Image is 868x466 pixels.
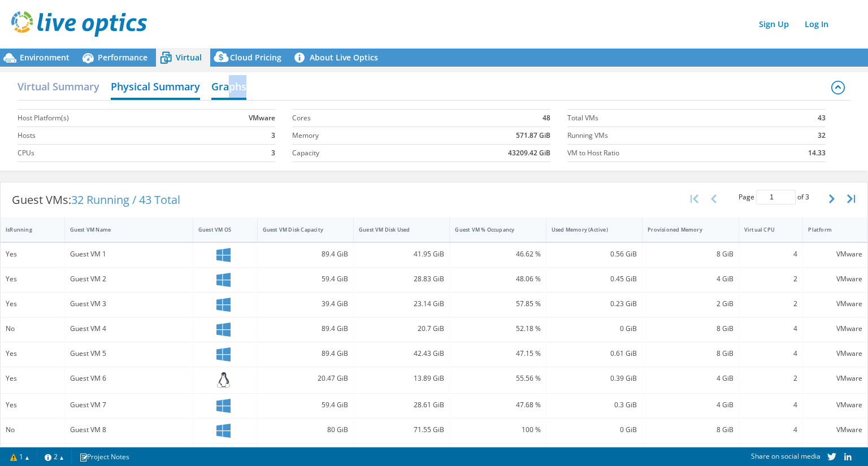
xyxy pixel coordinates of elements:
div: 89.4 GiB [263,347,348,360]
div: Guest VM 5 [70,347,188,360]
div: 52.18 % [455,323,540,335]
b: 3 [271,147,275,159]
span: Virtual [176,52,202,63]
div: Yes [6,399,59,411]
div: 23.14 GiB [359,298,444,310]
div: 8 GiB [648,323,733,335]
div: 55.56 % [455,372,540,385]
div: 4 [744,248,798,260]
div: Yes [6,347,59,360]
div: Guest VM Disk Capacity [263,226,335,233]
div: Platform [808,226,849,233]
div: VMware [808,248,862,260]
div: No [6,424,59,436]
a: Project Notes [71,450,137,464]
div: 0.39 GiB [552,372,637,385]
div: 0.61 GiB [552,347,637,360]
div: 0 GiB [552,424,637,436]
div: 20.7 GiB [359,323,444,335]
b: 3 [271,130,275,141]
div: 20.47 GiB [263,372,348,385]
div: 59.4 GiB [263,399,348,411]
b: 571.87 GiB [516,130,550,141]
div: 57.85 % [455,298,540,310]
div: 100 % [455,424,540,436]
div: 0 GiB [552,323,637,335]
div: Virtual CPU [744,226,784,233]
div: Guest VM Disk Used [359,226,431,233]
div: 47.68 % [455,399,540,411]
div: Yes [6,273,59,285]
div: Yes [6,298,59,310]
b: VMware [249,112,275,124]
a: Log In [799,16,834,32]
div: VMware [808,372,862,385]
b: 14.33 [808,147,826,159]
h2: Virtual Summary [18,75,99,98]
div: 2 GiB [648,298,733,310]
div: Guest VM 4 [70,323,188,335]
div: 2 [744,372,798,385]
div: Yes [6,248,59,260]
div: 59.4 GiB [263,273,348,285]
b: 48 [542,112,550,124]
div: Provisioned Memory [648,226,719,233]
div: Guest VM 6 [70,372,188,385]
div: VMware [808,298,862,310]
a: About Live Optics [290,49,387,67]
div: VMware [808,273,862,285]
div: 71.55 GiB [359,424,444,436]
a: Sign Up [753,16,795,32]
span: Share on social media [751,451,821,461]
b: 43 [818,112,826,124]
div: 4 GiB [648,372,733,385]
span: 3 [805,192,809,202]
div: Guest VM 1 [70,248,188,260]
div: 2 [744,273,798,285]
div: 48.06 % [455,273,540,285]
div: 89.4 GiB [263,248,348,260]
input: jump to page [756,190,796,204]
h2: Physical Summary [111,75,200,100]
div: Guest VM 7 [70,399,188,411]
span: Page of [739,190,809,204]
b: 43209.42 GiB [508,147,550,159]
div: 46.62 % [455,248,540,260]
div: 0.56 GiB [552,248,637,260]
div: 80 GiB [263,424,348,436]
div: VMware [808,347,862,360]
label: Capacity [292,147,405,159]
div: 4 [744,399,798,411]
div: 39.4 GiB [263,298,348,310]
div: 4 [744,323,798,335]
label: CPUs [18,147,194,159]
div: 8 GiB [648,424,733,436]
div: 13.89 GiB [359,372,444,385]
div: Yes [6,372,59,385]
a: 2 [37,450,72,464]
a: 1 [2,450,37,464]
div: 8 GiB [648,347,733,360]
div: No [6,323,59,335]
div: 0.45 GiB [552,273,637,285]
img: live_optics_svg.svg [11,11,147,37]
div: IsRunning [6,226,46,233]
b: 32 [818,130,826,141]
div: 42.43 GiB [359,347,444,360]
label: Cores [292,112,405,124]
h2: Graphs [211,75,246,100]
div: VMware [808,323,862,335]
label: VM to Host Ratio [567,147,765,159]
div: 0.3 GiB [552,399,637,411]
label: Total VMs [567,112,765,124]
span: Performance [98,52,147,63]
div: 8 GiB [648,248,733,260]
div: Used Memory (Active) [552,226,623,233]
div: Guest VM Name [70,226,174,233]
div: Guest VM OS [198,226,238,233]
div: VMware [808,424,862,436]
div: Guest VM 2 [70,273,188,285]
label: Memory [292,130,405,141]
div: 41.95 GiB [359,248,444,260]
div: Guest VMs: [1,182,192,217]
